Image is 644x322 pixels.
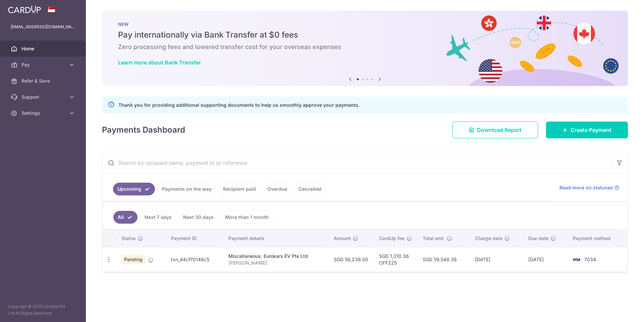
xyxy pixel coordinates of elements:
a: More than 1 month [221,211,273,224]
a: Create Payment [546,122,628,138]
span: Charge date [475,235,502,242]
a: All [113,211,138,224]
span: Download Report [477,126,522,134]
td: [DATE] [470,247,523,272]
span: 7034 [584,257,596,262]
span: Home [21,45,66,52]
h4: Payments Dashboard [102,124,185,136]
p: [PERSON_NAME] [228,260,323,266]
th: Payment method [568,230,627,247]
span: CardUp fee [379,235,405,242]
td: txn_44cf70148c5 [166,247,223,272]
td: SGD 59,548.36 [417,247,470,272]
a: Read more on statuses [559,184,620,191]
h6: Zero processing fees and lowered transfer cost for your overseas expenses [118,43,612,51]
span: Support [21,94,66,100]
p: [EMAIL_ADDRESS][DOMAIN_NAME] [11,24,75,30]
span: Settings [21,110,66,117]
a: Next 7 days [140,211,176,224]
p: Thank you for providing additional supporting documents to help us smoothly approve your payments. [118,101,360,109]
td: [DATE] [523,247,568,272]
img: Bank transfer banner [102,11,628,86]
span: Due date [528,235,548,242]
span: Pay [21,61,66,68]
a: Learn more about Bank Transfer [118,59,201,66]
a: Cancelled [294,183,326,195]
a: Upcoming [113,183,155,195]
th: Payment details [223,230,328,247]
img: Bank Card [570,256,583,264]
td: SGD 58,238.00 [328,247,374,272]
iframe: Opens a widget where you can find more information [601,302,637,319]
a: Next 30 days [179,211,218,224]
span: Status [121,235,136,242]
img: CardUp [8,5,41,13]
a: Download Report [452,122,538,138]
span: Create Payment [571,126,611,134]
h5: Pay internationally via Bank Transfer at $0 fees [118,30,612,40]
td: SGD 1,310.36 OFF225 [374,247,417,272]
span: Read more on statuses [559,184,613,191]
p: NEW [118,21,612,27]
span: Refer & Save [21,78,66,84]
span: Amount [334,235,351,242]
a: Overdue [263,183,291,195]
span: Total amt. [423,235,445,242]
div: Miscellaneous. Eurokars EV Pte Ltd [228,253,323,260]
th: Payment ID [166,230,223,247]
input: Search by recipient name, payment id or reference [102,152,611,174]
a: Recipient paid [219,183,260,195]
span: Pending [121,255,145,264]
a: Payments on the way [158,183,216,195]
